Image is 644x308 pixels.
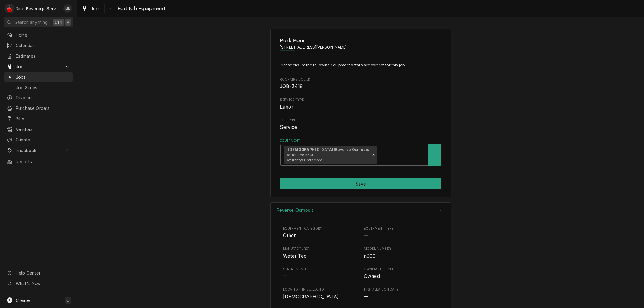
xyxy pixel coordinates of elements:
button: Search anythingCtrlK [4,17,73,27]
span: Service Type [280,97,441,102]
span: Edit Job Equipment [116,5,166,13]
span: Equipment Type [364,232,439,239]
span: Other [283,233,296,238]
span: [DEMOGRAPHIC_DATA] [283,294,339,300]
div: Rino Beverage Service [16,5,60,12]
span: Clients [16,137,70,143]
div: Roopairs Job ID [280,77,441,90]
a: Go to What's New [4,278,73,288]
span: Owned [364,273,380,279]
a: Reports [4,157,73,167]
p: Please ensure the following equipment details are correct for this job: [280,62,441,68]
a: Job Series [4,83,73,93]
span: Model Number [364,252,439,260]
span: Water Tec [283,253,306,259]
span: Manufacturer [283,252,358,260]
span: JOB-3418 [280,84,303,89]
span: Name [280,37,441,45]
a: Jobs [4,72,73,82]
div: Equipment Category [283,226,358,239]
span: Equipment Type [364,226,439,231]
span: Bills [16,116,70,122]
div: Remove [object Object] [370,146,377,164]
span: Service Type [280,103,441,111]
div: Rino Beverage Service's Avatar [5,4,14,13]
span: Location in Building [283,293,358,300]
a: Invoices [4,93,73,103]
a: Clients [4,135,73,145]
span: Serial Number [283,267,358,272]
span: -- [364,294,368,300]
button: Navigate back [106,4,116,13]
span: Ownership Type [364,273,439,280]
span: Manufacturer [283,246,358,251]
div: Installation Date [364,287,439,300]
span: Invoices [16,94,70,101]
a: Calendar [4,40,73,50]
div: Location in Building [283,287,358,300]
span: C [66,297,69,303]
span: Job Series [16,84,70,91]
span: Water Tec n300 Warranty: Untracked [286,153,322,163]
button: Create New Equipment [428,144,441,166]
span: Address [280,45,441,50]
a: Purchase Orders [4,103,73,113]
div: Job Equipment Summary [280,62,441,166]
span: Create [16,298,30,303]
span: Roopairs Job ID [280,83,441,90]
div: Model Number [364,246,439,259]
span: -- [364,233,368,238]
span: Help Center [16,270,70,276]
span: -- [283,273,287,279]
span: Serial Number [283,273,358,280]
div: R [5,4,14,13]
div: MR [63,4,72,13]
span: Model Number [364,246,439,251]
span: Job Type [280,124,441,131]
span: K [67,19,69,25]
div: Equipment [280,138,441,166]
span: Service [280,124,297,130]
div: Client Information [280,37,441,55]
div: Equipment Type [364,226,439,239]
span: Location in Building [283,287,358,292]
span: What's New [16,280,70,287]
span: Pricebook [16,147,61,154]
div: Button Group Row [280,178,441,189]
div: Job Equipment Summary Form [270,29,451,197]
div: Button Group [280,178,441,189]
div: Melissa Rinehart's Avatar [63,4,72,13]
a: Bills [4,114,73,124]
span: n300 [364,253,376,259]
a: Jobs [79,4,103,14]
svg: Create New Equipment [432,153,436,157]
span: Ctrl [55,19,62,25]
span: Ownership Type [364,267,439,272]
span: Equipment Category [283,232,358,239]
span: Roopairs Job ID [280,77,441,82]
div: Manufacturer [283,246,358,259]
a: Vendors [4,124,73,134]
span: Jobs [16,63,61,70]
a: Home [4,30,73,40]
span: Installation Date [364,293,439,300]
a: Go to Help Center [4,268,73,278]
span: Reports [16,158,70,165]
span: Home [16,32,70,38]
span: Installation Date [364,287,439,292]
span: Vendors [16,126,70,132]
span: Labor [280,104,293,110]
div: Accordion Header [271,203,451,220]
span: Search anything [14,19,48,25]
a: Go to Jobs [4,62,73,71]
strong: [[DEMOGRAPHIC_DATA]] Reverse Osmosis [286,147,369,152]
span: Purchase Orders [16,105,70,111]
button: Save [280,178,441,189]
div: Job Type [280,118,441,131]
span: Equipment Category [283,226,358,231]
h3: Reverse Osmosis [277,208,313,213]
a: Go to Pricebook [4,145,73,155]
div: Serial Number [283,267,358,280]
span: Jobs [16,74,70,80]
button: Accordion Details Expand Trigger [271,203,451,220]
